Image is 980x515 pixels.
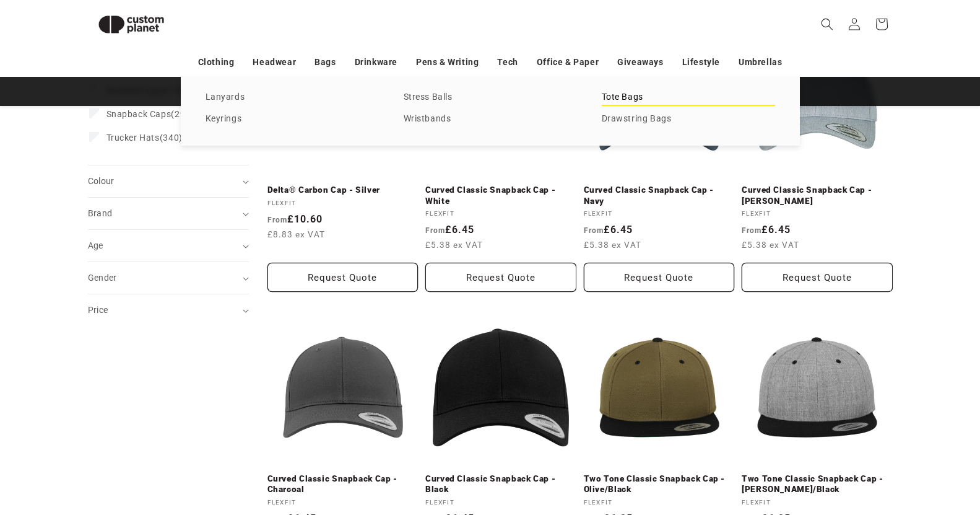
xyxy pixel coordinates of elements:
summary: Price [88,294,249,326]
a: Office & Paper [537,51,599,73]
a: Giveaways [617,51,663,73]
img: Custom Planet [88,5,175,44]
a: Two Tone Classic Snapback Cap - [PERSON_NAME]/Black [742,473,893,495]
a: Delta® Carbon Cap - Silver [267,185,418,196]
button: Request Quote [584,263,735,292]
summary: Age (0 selected) [88,230,249,262]
summary: Search [813,11,841,38]
span: Age [88,240,103,250]
a: Wristbands [404,111,577,128]
button: Request Quote [267,263,418,292]
a: Tote Bags [602,89,775,106]
a: Lifestyle [682,51,720,73]
span: Brand [88,208,113,218]
a: Keyrings [206,111,379,128]
summary: Brand (0 selected) [88,198,249,229]
a: Drawstring Bags [602,111,775,128]
a: Headwear [253,51,296,73]
summary: Colour (0 selected) [88,165,249,197]
a: Lanyards [206,89,379,106]
a: Clothing [198,51,235,73]
button: Request Quote [425,263,576,292]
a: Curved Classic Snapback Cap - Charcoal [267,473,418,495]
a: Curved Classic Snapback Cap - Navy [584,185,735,206]
summary: Gender (0 selected) [88,262,249,294]
a: Two Tone Classic Snapback Cap - Olive/Black [584,473,735,495]
a: Curved Classic Snapback Cap - White [425,185,576,206]
a: Pens & Writing [416,51,479,73]
a: Stress Balls [404,89,577,106]
a: Tech [497,51,518,73]
a: Umbrellas [739,51,782,73]
a: Curved Classic Snapback Cap - [PERSON_NAME] [742,185,893,206]
span: Gender [88,273,117,283]
a: Drinkware [355,51,397,73]
a: Curved Classic Snapback Cap - Black [425,473,576,495]
span: Price [88,305,108,315]
div: 聊天小组件 [760,381,980,515]
span: Colour [88,176,115,186]
a: Bags [314,51,336,73]
iframe: Chat Widget [760,381,980,515]
button: Request Quote [742,263,893,292]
